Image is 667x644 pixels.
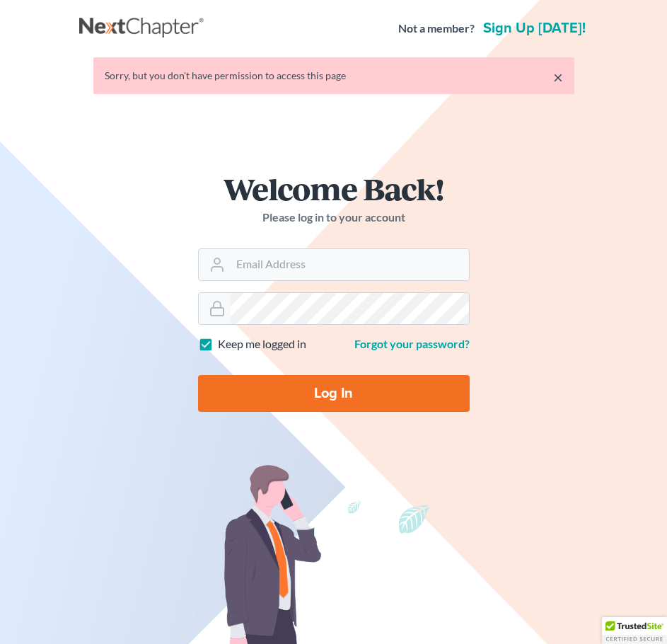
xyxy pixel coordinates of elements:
[198,173,470,204] h1: Welcome Back!
[198,375,470,412] input: Log In
[198,209,470,226] p: Please log in to your account
[602,617,667,644] div: TrustedSite Certified
[398,21,475,37] strong: Not a member?
[105,69,563,83] div: Sorry, but you don't have permission to access this page
[354,337,470,350] a: Forgot your password?
[231,249,469,280] input: Email Address
[553,69,563,86] a: ×
[480,21,588,35] a: Sign up [DATE]!
[218,336,306,352] label: Keep me logged in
